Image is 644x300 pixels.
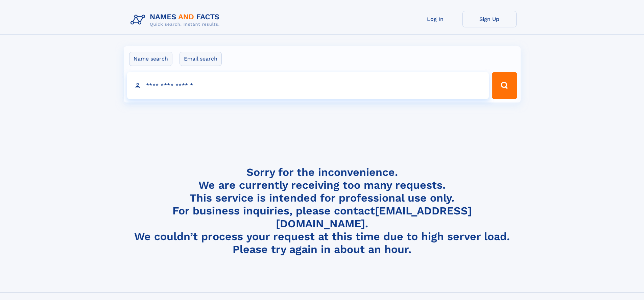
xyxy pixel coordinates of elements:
[127,72,489,99] input: search input
[408,11,462,27] a: Log In
[180,52,222,66] label: Email search
[276,204,472,230] a: [EMAIL_ADDRESS][DOMAIN_NAME]
[128,11,225,29] img: Logo Names and Facts
[129,52,172,66] label: Name search
[128,166,517,256] h4: Sorry for the inconvenience. We are currently receiving too many requests. This service is intend...
[492,72,517,99] button: Search Button
[462,11,517,27] a: Sign Up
